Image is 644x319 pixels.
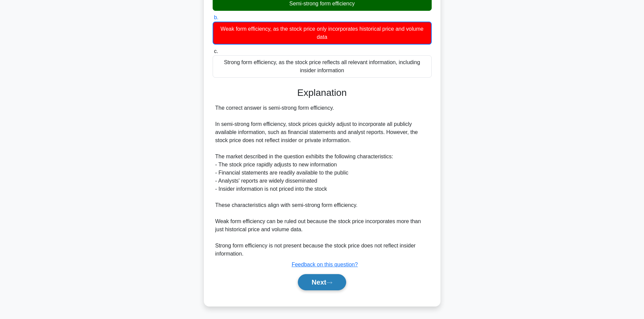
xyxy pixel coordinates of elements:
[292,262,358,267] a: Feedback on this question?
[217,87,428,99] h3: Explanation
[213,55,432,78] div: Strong form efficiency, as the stock price reflects all relevant information, including insider i...
[214,15,218,20] span: b.
[298,274,346,290] button: Next
[214,48,218,54] span: c.
[215,104,429,258] div: The correct answer is semi-strong form efficiency. In semi-strong form efficiency, stock prices q...
[213,22,432,45] div: Weak form efficiency, as the stock price only incorporates historical price and volume data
